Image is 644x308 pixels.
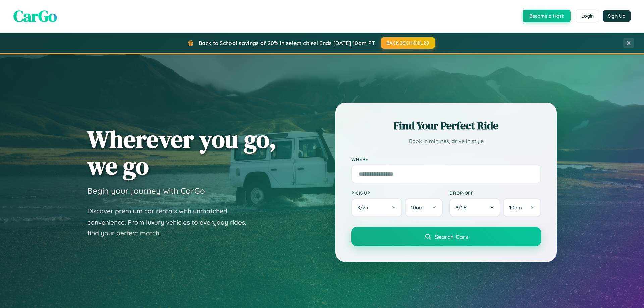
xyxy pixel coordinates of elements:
label: Where [351,156,541,162]
button: 8/25 [351,198,402,217]
button: 10am [405,198,443,217]
p: Discover premium car rentals with unmatched convenience. From luxury vehicles to everyday rides, ... [87,206,255,239]
button: Become a Host [523,10,571,22]
button: Sign Up [603,10,631,22]
p: Book in minutes, drive in style [351,136,541,146]
label: Pick-up [351,190,443,196]
span: 8 / 26 [455,204,470,211]
button: 10am [503,198,541,217]
h1: Wherever you go, we go [87,126,276,179]
span: CarGo [13,5,57,27]
span: 10am [509,204,522,211]
button: BACK2SCHOOL20 [381,37,435,49]
span: Back to School savings of 20% in select cities! Ends [DATE] 10am PT. [199,40,376,46]
button: Search Cars [351,227,541,246]
span: Search Cars [435,233,468,240]
button: Login [576,10,599,22]
h2: Find Your Perfect Ride [351,118,541,133]
span: 8 / 25 [357,204,371,211]
span: 10am [411,204,424,211]
h3: Begin your journey with CarGo [87,186,205,196]
button: 8/26 [449,198,500,217]
label: Drop-off [449,190,541,196]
